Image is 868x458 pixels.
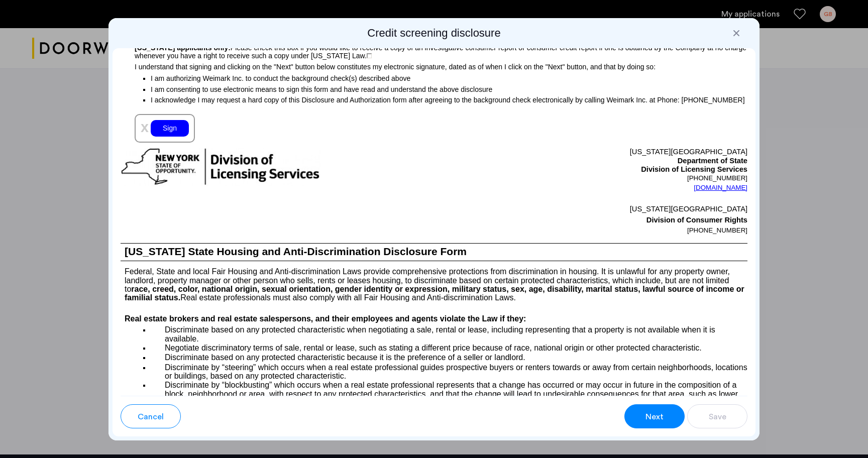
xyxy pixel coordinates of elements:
[151,120,189,137] div: Sign
[434,157,747,166] p: Department of State
[121,40,747,60] p: Please check this box if you would like to receive a copy of an investigative consumer report or ...
[624,404,685,428] button: button
[141,119,149,135] span: x
[151,343,747,352] p: Negotiate discriminatory terms of sale, rental or lease, such as stating a different price becaus...
[434,174,747,182] p: [PHONE_NUMBER]
[434,148,747,157] p: [US_STATE][GEOGRAPHIC_DATA]
[694,183,747,193] a: [DOMAIN_NAME]
[645,411,664,423] span: Next
[151,71,747,84] p: I am authorizing Weimark Inc. to conduct the background check(s) described above
[151,362,747,380] p: Discriminate by “steering” which occurs when a real estate professional guides prospective buyers...
[709,411,726,423] span: Save
[125,285,744,302] b: race, creed, color, national origin, sexual orientation, gender identity or expression, military ...
[434,165,747,174] p: Division of Licensing Services
[434,225,747,236] p: [PHONE_NUMBER]
[687,404,747,428] button: button
[113,26,755,40] h2: Credit screening disclosure
[151,325,747,343] p: Discriminate based on any protected characteristic when negotiating a sale, rental or lease, incl...
[121,261,747,302] p: Federal, State and local Fair Housing and Anti-discrimination Laws provide comprehensive protecti...
[121,313,747,325] h4: Real estate brokers and real estate salespersons, and their employees and agents violate the Law ...
[121,244,747,261] h1: [US_STATE] State Housing and Anti-Discrimination Disclosure Form
[121,148,320,186] img: new-york-logo.png
[121,60,747,71] p: I understand that signing and clicking on the "Next" button below constitutes my electronic signa...
[151,381,747,407] p: Discriminate by “blockbusting” which occurs when a real estate professional represents that a cha...
[434,203,747,214] p: [US_STATE][GEOGRAPHIC_DATA]
[151,84,747,95] p: I am consenting to use electronic means to sign this form and have read and understand the above ...
[434,214,747,225] p: Division of Consumer Rights
[138,411,164,423] span: Cancel
[151,353,747,363] p: Discriminate based on any protected characteristic because it is the preference of a seller or la...
[121,404,181,428] button: button
[367,53,372,58] img: 4LAxfPwtD6BVinC2vKR9tPz10Xbrctccj4YAocJUAAAAASUVORK5CYIIA
[151,96,747,104] p: I acknowledge I may request a hard copy of this Disclosure and Authorization form after agreeing ...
